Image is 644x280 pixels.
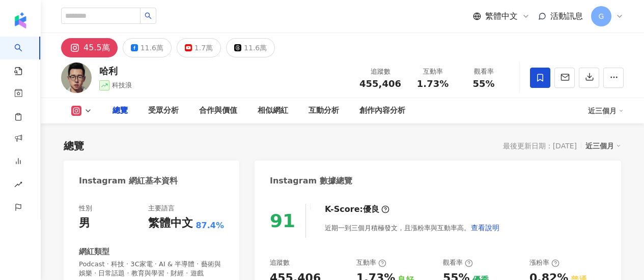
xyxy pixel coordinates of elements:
[485,11,518,22] span: 繁體中文
[61,63,92,93] img: KOL Avatar
[363,204,379,215] div: 優良
[471,224,499,232] span: 查看說明
[470,217,500,238] button: 查看說明
[550,11,583,21] span: 活動訊息
[417,79,449,89] span: 1.73%
[177,38,221,57] button: 1.7萬
[64,139,84,153] div: 總覽
[148,105,179,117] div: 受眾分析
[148,204,175,213] div: 主要語言
[325,204,389,215] div: K-Score :
[270,210,295,231] div: 91
[599,11,604,22] span: G
[270,175,352,186] div: Instagram 數據總覽
[99,65,132,77] div: 哈利
[359,78,401,89] span: 455,406
[83,41,110,55] div: 45.5萬
[141,41,163,55] div: 11.6萬
[79,260,224,278] span: Podcast · 科技 · 3C家電 · AI & 半導體 · 藝術與娛樂 · 日常話題 · 教育與學習 · 財經 · 遊戲
[464,67,503,77] div: 觀看率
[14,37,35,76] a: search
[79,175,178,186] div: Instagram 網紅基本資料
[503,142,577,150] div: 最後更新日期：[DATE]
[112,81,132,89] span: 科技浪
[194,41,213,55] div: 1.7萬
[359,67,401,77] div: 追蹤數
[258,105,288,117] div: 相似網紅
[199,105,237,117] div: 合作與價值
[359,105,405,117] div: 創作內容分析
[113,105,128,117] div: 總覽
[443,258,473,267] div: 觀看率
[413,67,452,77] div: 互動率
[79,246,109,257] div: 網紅類型
[79,204,92,213] div: 性別
[145,12,152,19] span: search
[12,12,29,28] img: logo icon
[472,79,494,89] span: 55%
[270,258,290,267] div: 追蹤數
[585,139,621,152] div: 近三個月
[195,220,224,231] span: 87.4%
[148,215,193,231] div: 繁體中文
[588,103,624,119] div: 近三個月
[79,215,90,231] div: 男
[61,38,118,57] button: 45.5萬
[325,217,500,238] div: 近期一到三個月積極發文，且漲粉率與互動率高。
[244,41,267,55] div: 11.6萬
[529,258,559,267] div: 漲粉率
[356,258,386,267] div: 互動率
[123,38,172,57] button: 11.6萬
[14,174,22,197] span: rise
[226,38,275,57] button: 11.6萬
[309,105,339,117] div: 互動分析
